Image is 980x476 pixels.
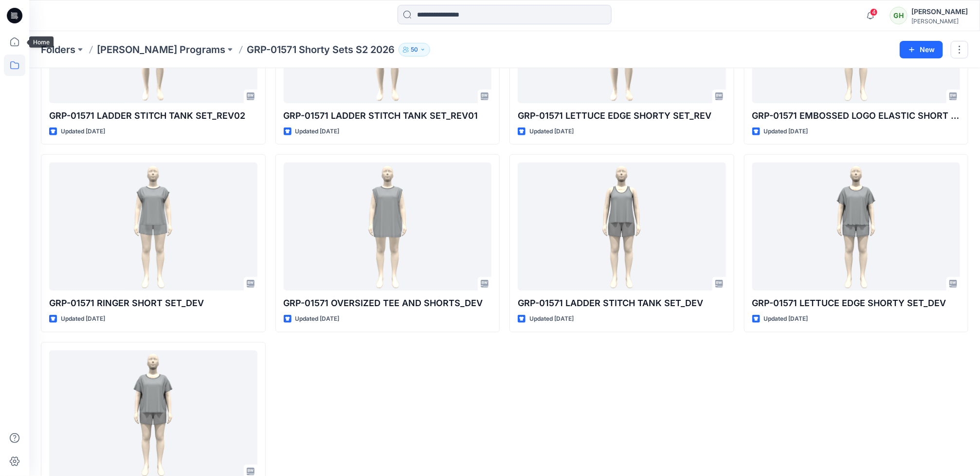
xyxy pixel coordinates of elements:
[752,109,961,123] p: GRP-01571 EMBOSSED LOGO ELASTIC SHORT SET_DEV
[49,109,257,123] p: GRP-01571 LADDER STITCH TANK SET_REV02
[890,7,907,24] div: GH
[284,109,492,123] p: GRP-01571 LADDER STITCH TANK SET_REV01
[752,296,961,310] p: GRP-01571 LETTUCE EDGE SHORTY SET_DEV
[97,43,225,56] a: [PERSON_NAME] Programs
[752,163,961,291] a: GRP-01571 LETTUCE EDGE SHORTY SET_DEV
[49,296,257,310] p: GRP-01571 RINGER SHORT SET_DEV
[41,43,75,56] a: Folders
[518,109,726,123] p: GRP-01571 LETTUCE EDGE SHORTY SET_REV
[518,163,726,291] a: GRP-01571 LADDER STITCH TANK SET_DEV
[911,6,968,18] div: [PERSON_NAME]
[61,314,105,324] p: Updated [DATE]
[247,43,395,56] p: GRP-01571 Shorty Sets S2 2026
[764,127,808,137] p: Updated [DATE]
[529,127,574,137] p: Updated [DATE]
[284,296,492,310] p: GRP-01571 OVERSIZED TEE AND SHORTS_DEV
[518,296,726,310] p: GRP-01571 LADDER STITCH TANK SET_DEV
[284,163,492,291] a: GRP-01571 OVERSIZED TEE AND SHORTS_DEV
[870,8,878,16] span: 4
[295,127,340,137] p: Updated [DATE]
[61,127,105,137] p: Updated [DATE]
[295,314,340,324] p: Updated [DATE]
[411,44,418,55] p: 50
[49,163,257,291] a: GRP-01571 RINGER SHORT SET_DEV
[399,43,430,56] button: 50
[911,18,968,25] div: [PERSON_NAME]
[529,314,574,324] p: Updated [DATE]
[900,41,943,58] button: New
[764,314,808,324] p: Updated [DATE]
